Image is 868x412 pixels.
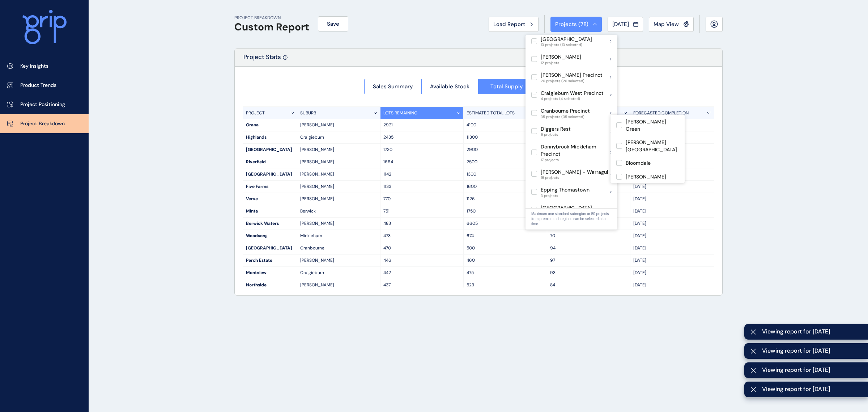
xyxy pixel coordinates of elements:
[626,173,666,181] p: [PERSON_NAME]
[541,108,590,115] p: Cranbourne Precinct
[489,17,539,32] button: Load Report
[633,184,711,190] p: [DATE]
[541,169,608,176] p: [PERSON_NAME] - Warragul
[633,110,689,116] p: FORECASTED COMPLETION
[541,194,590,198] span: 3 projects
[541,61,581,65] span: 12 projects
[364,79,421,94] button: Sales Summary
[383,245,460,251] p: 470
[467,208,544,214] p: 1750
[234,21,309,33] h1: Custom Report
[243,279,297,291] div: Northside
[467,196,544,202] p: 1126
[300,159,377,165] p: [PERSON_NAME]
[541,115,590,119] span: 35 projects (35 selected)
[300,282,377,288] p: [PERSON_NAME]
[654,21,679,28] span: Map View
[243,181,297,193] div: Five Farms
[550,257,627,264] p: 97
[383,110,417,116] p: LOTS REMAINING
[541,205,592,212] p: [GEOGRAPHIC_DATA]
[633,196,711,202] p: [DATE]
[383,147,460,153] p: 1730
[493,21,525,28] span: Load Report
[243,218,297,230] div: Berwick Waters
[541,133,571,137] span: 6 projects
[383,134,460,140] p: 2435
[541,36,592,43] p: [GEOGRAPHIC_DATA]
[467,159,544,165] p: 2500
[430,83,469,90] span: Available Stock
[550,282,627,288] p: 84
[243,255,297,266] div: Perch Estate
[243,168,297,180] div: [GEOGRAPHIC_DATA]
[300,134,377,140] p: Craigieburn
[478,79,535,94] button: Total Supply
[541,97,604,101] span: 4 projects (4 selected)
[626,118,679,133] p: [PERSON_NAME] Green
[383,233,460,239] p: 473
[300,171,377,177] p: [PERSON_NAME]
[243,156,297,168] div: Riverfield
[467,270,544,276] p: 475
[421,79,478,94] button: Available Stock
[243,230,297,242] div: Woodsong
[243,267,297,279] div: Montview
[467,147,544,153] p: 2900
[373,83,413,90] span: Sales Summary
[300,257,377,264] p: [PERSON_NAME]
[467,233,544,239] p: 674
[243,193,297,205] div: Verve
[541,176,608,180] span: 16 projects
[467,134,544,140] p: 11300
[490,83,523,90] span: Total Supply
[762,328,862,336] span: Viewing report for [DATE]
[383,196,460,202] p: 770
[383,220,460,227] p: 483
[541,158,610,162] span: 17 projects
[467,220,544,227] p: 6605
[467,110,515,116] p: ESTIMATED TOTAL LOTS
[608,17,643,32] button: [DATE]
[633,220,711,227] p: [DATE]
[300,208,377,214] p: Berwick
[626,139,679,153] p: [PERSON_NAME][GEOGRAPHIC_DATA]
[300,110,316,116] p: SUBURB
[762,347,862,355] span: Viewing report for [DATE]
[20,101,65,108] p: Project Positioning
[467,171,544,177] p: 1300
[20,82,56,89] p: Product Trends
[633,282,711,288] p: [DATE]
[383,184,460,190] p: 1133
[383,208,460,214] p: 751
[633,270,711,276] p: [DATE]
[234,15,309,21] p: PROJECT BREAKDOWN
[383,282,460,288] p: 437
[300,196,377,202] p: [PERSON_NAME]
[383,270,460,276] p: 442
[300,122,377,128] p: [PERSON_NAME]
[243,205,297,217] div: Minta
[300,270,377,276] p: Craigieburn
[383,171,460,177] p: 1142
[555,21,588,28] span: Projects ( 78 )
[467,282,544,288] p: 523
[300,245,377,251] p: Cranbourne
[467,184,544,190] p: 1600
[300,184,377,190] p: [PERSON_NAME]
[20,120,65,127] p: Project Breakdown
[383,122,460,128] p: 2921
[541,143,610,157] p: Donnybrook Mickleham Precinct
[243,119,297,131] div: Orana
[243,53,281,66] p: Project Stats
[633,257,711,264] p: [DATE]
[626,160,651,167] p: Bloomdale
[243,144,297,156] div: [GEOGRAPHIC_DATA]
[633,233,711,239] p: [DATE]
[541,90,604,97] p: Craigieburn West Precinct
[467,122,544,128] p: 4100
[633,245,711,251] p: [DATE]
[531,211,612,227] p: Maximum one standard subregion or 50 projects from premium subregions can be selected at a time.
[541,43,592,47] span: 13 projects (13 selected)
[541,79,603,83] span: 26 projects (26 selected)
